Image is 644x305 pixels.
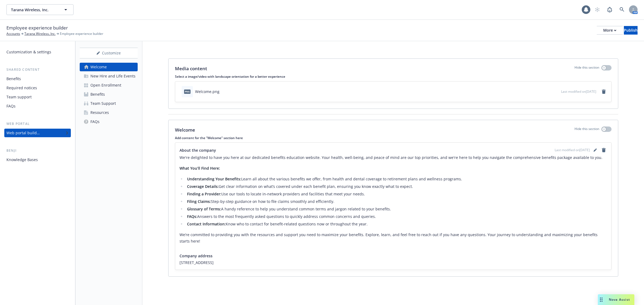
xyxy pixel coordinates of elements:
a: Team support [4,93,71,101]
strong: Finding a Provider: [187,191,221,196]
div: Benji [4,148,71,153]
strong: FAQs: [187,214,197,219]
div: Welcome [90,63,107,71]
span: Tarana Wireless, Inc. [11,7,57,13]
div: More [603,26,616,34]
div: Required notices [6,84,37,92]
a: Customization & settings [4,48,71,56]
a: Welcome [80,63,138,71]
li: Answers to the most frequently asked questions to quickly address common concerns and queries. [185,213,607,220]
div: Web portal builder [6,129,40,137]
a: Knowledge Bases [4,155,71,164]
p: We're delighted to have you here at our dedicated benefits education website. Your health, well-b... [180,154,607,161]
p: Media content [175,65,207,72]
div: Team Support [90,99,116,108]
strong: Coverage Details: [187,184,219,189]
div: Welcome.png [195,89,219,94]
button: download file [546,89,550,94]
p: Hide this section [575,127,599,133]
a: Benefits [80,90,138,99]
div: FAQs [90,117,100,126]
span: Nova Assist [609,297,630,302]
a: Resources [80,108,138,117]
button: Nova Assist [598,294,634,305]
div: Customization & settings [6,48,51,56]
a: Start snowing [592,4,603,15]
span: Employee experience builder [60,31,103,36]
li: Step-by-step guidance on how to file claims smoothly and efficiently. [185,198,607,205]
p: Select a image/video with landscape orientation for a better experience [175,74,612,79]
div: Benefits [90,90,105,99]
a: remove [601,88,607,95]
strong: Glossary of Terms: [187,206,221,211]
div: Team support [6,93,32,101]
div: Open Enrollment [90,81,121,90]
button: preview file [554,89,559,94]
a: FAQs [80,117,138,126]
li: Get clear information on what’s covered under each benefit plan, ensuring you know exactly what t... [185,183,607,190]
div: Drag to move [598,294,605,305]
div: Customize [80,48,138,58]
p: Hide this section [575,65,599,72]
strong: Contact Information: [187,221,226,226]
span: png [184,90,191,94]
div: New Hire and Life Events [90,72,136,80]
a: remove [601,147,607,153]
div: Publish [624,26,638,34]
div: FAQs [6,102,16,110]
p: Add content for the "Welcome" section here [175,136,612,140]
button: Customize [80,48,138,58]
strong: Filing Claims: [187,199,211,204]
li: Know who to contact for benefit-related questions now or throughout the year. [185,221,607,227]
p: We’re committed to providing you with the resources and support you need to maximize your benefit... [180,232,607,244]
a: Accounts [6,31,20,36]
a: Required notices [4,84,71,92]
span: About the company [180,147,216,153]
p: Welcome [175,127,195,133]
a: Open Enrollment [80,81,138,90]
a: editPencil [592,147,598,153]
a: New Hire and Life Events [80,72,138,80]
a: Tarana Wireless, Inc. [24,31,56,36]
a: Web portal builder [4,129,71,137]
span: Last modified on [DATE] [555,148,590,152]
a: Team Support [80,99,138,108]
button: More [597,26,623,35]
div: Knowledge Bases [6,155,38,164]
span: [STREET_ADDRESS] [180,260,607,265]
button: Tarana Wireless, Inc. [6,4,74,15]
a: Report a Bug [604,4,615,15]
strong: What You’ll Find Here: [180,166,220,171]
a: Search [617,4,627,15]
div: Resources [90,108,109,117]
li: Use our tools to locate in-network providers and facilities that meet your needs. [185,191,607,197]
li: Learn all about the various benefits we offer, from health and dental coverage to retirement plan... [185,176,607,182]
div: Benefits [6,75,21,83]
button: Publish [624,26,638,35]
strong: Understanding Your Benefits: [187,176,241,181]
span: Last modified on [DATE] [561,89,596,94]
span: Employee experience builder [6,24,68,31]
li: A handy reference to help you understand common terms and jargon related to your benefits. [185,206,607,212]
span: Company address [180,253,213,259]
div: Web portal [4,121,71,127]
div: Shared content [4,67,71,72]
a: Benefits [4,75,71,83]
a: FAQs [4,102,71,110]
